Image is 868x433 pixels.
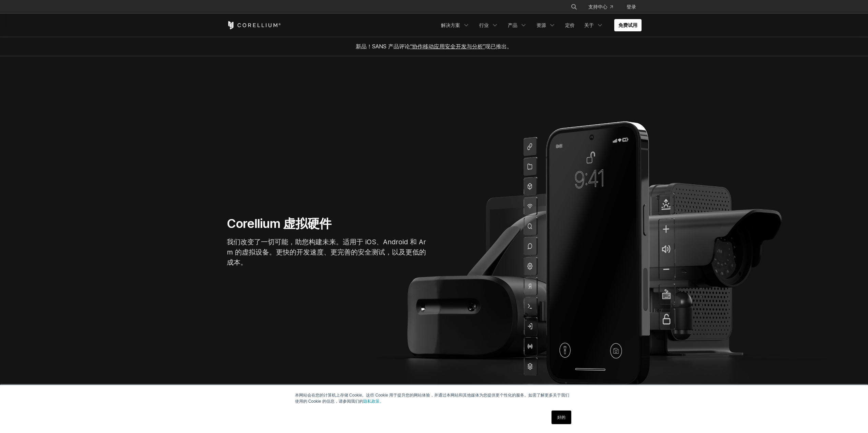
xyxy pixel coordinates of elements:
a: 好的 [551,411,571,424]
font: 登录 [627,4,636,10]
font: 解决方案 [441,22,460,28]
button: 搜索 [568,1,580,13]
font: 支持中心 [588,4,607,10]
font: 资源 [536,22,546,28]
font: 本网站会在您的计算机上存储 Cookie。这些 Cookie 用于提升您的网站体验，并通过本网站和其他媒体为您提供更个性化的服务。如需了解更多关于我们使用的 Cookie 的信息，请参阅我们的 [295,393,570,404]
a: “协作移动应用安全开发与分析” [410,43,485,50]
font: 免费试用 [618,22,637,28]
div: 导航菜单 [562,1,642,13]
font: 行业 [479,22,489,28]
div: 导航菜单 [437,19,642,31]
font: Corellium 虚拟硬件 [227,216,332,231]
font: 关于 [584,22,594,28]
font: 好的 [557,415,565,420]
font: 产品 [508,22,517,28]
a: 隐私政策。 [363,399,384,404]
font: 现已推出。 [485,43,512,50]
font: 定价 [565,22,575,28]
font: 我们改变了一切可能，助您构建未来。适用于 iOS、Android 和 Arm 的虚拟设备。更快的开发速度、更完善的安全测试，以及更低的成本。 [227,238,426,266]
font: 新品！SANS 产品评论 [356,43,410,50]
a: 科雷利姆之家 [227,21,281,29]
